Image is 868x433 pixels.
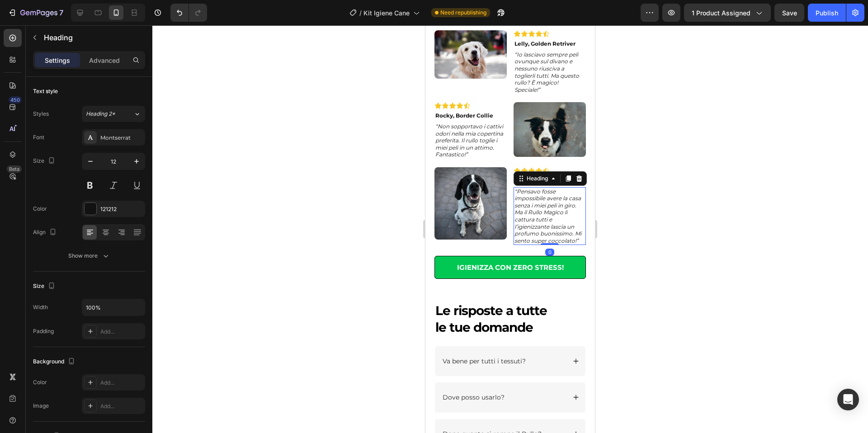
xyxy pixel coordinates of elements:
[816,8,838,18] div: Publish
[7,165,22,173] div: Beta
[59,7,63,18] p: 7
[33,248,145,264] button: Show more
[9,96,22,104] div: 450
[33,327,54,335] div: Padding
[359,8,362,18] span: /
[684,4,771,22] button: 1 product assigned
[100,379,143,387] div: Add...
[837,389,859,410] div: Open Intercom Messenger
[86,110,115,118] span: Heading 2*
[33,226,58,239] div: Align
[100,328,143,336] div: Add...
[33,356,77,368] div: Background
[33,205,47,213] div: Color
[440,9,486,17] span: Need republishing
[100,402,143,410] div: Add...
[45,56,70,65] p: Settings
[89,56,120,65] p: Advanced
[33,402,49,410] div: Image
[4,4,67,22] button: 7
[44,32,142,43] p: Heading
[33,280,57,292] div: Size
[68,251,110,260] div: Show more
[692,8,750,18] span: 1 product assigned
[33,155,57,167] div: Size
[170,4,207,22] div: Undo/Redo
[33,110,49,118] div: Styles
[100,205,143,213] div: 121212
[33,133,44,141] div: Font
[363,8,410,18] span: Kit Igiene Cane
[33,378,47,386] div: Color
[425,25,595,433] iframe: Design area
[100,134,143,142] div: Montserrat
[33,303,48,311] div: Width
[782,9,797,17] span: Save
[17,405,116,413] p: Dopo quanto si rompe il Rullo?
[33,87,58,95] div: Text style
[774,4,804,22] button: Save
[808,4,846,22] button: Publish
[82,106,145,122] button: Heading 2*
[82,299,145,315] input: Auto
